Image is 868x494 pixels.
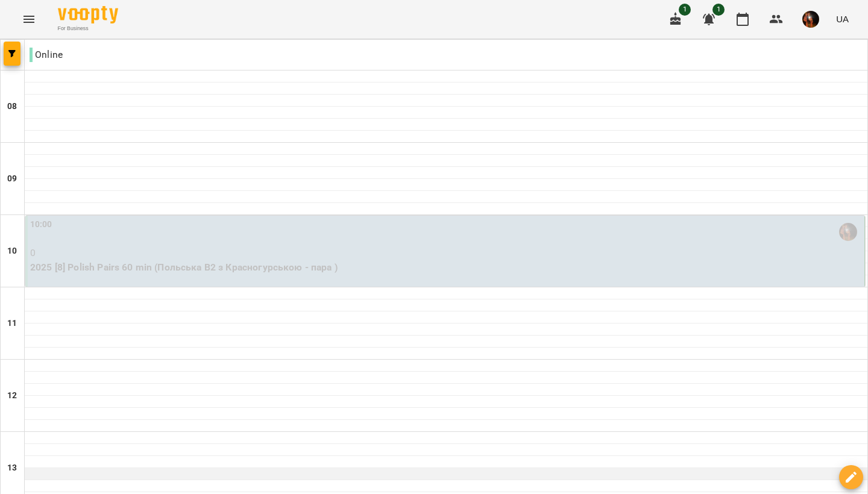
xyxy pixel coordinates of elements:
[802,11,819,28] img: 6e701af36e5fc41b3ad9d440b096a59c.jpg
[7,389,17,402] h6: 12
[7,317,17,330] h6: 11
[14,5,43,34] button: Menu
[58,6,118,23] img: Voopty Logo
[7,245,17,258] h6: 10
[7,461,17,475] h6: 13
[679,4,691,16] span: 1
[30,246,862,260] p: 0
[839,223,857,241] img: Красногурська Христина (п)
[836,13,849,25] span: UA
[30,218,52,231] label: 10:00
[831,8,854,30] button: UA
[30,48,63,62] p: Online
[7,100,17,113] h6: 08
[58,25,118,33] span: For Business
[712,4,725,16] span: 1
[30,260,862,275] p: 2025 [8] Polish Pairs 60 min (Польська В2 з Красногурською - пара )
[7,172,17,186] h6: 09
